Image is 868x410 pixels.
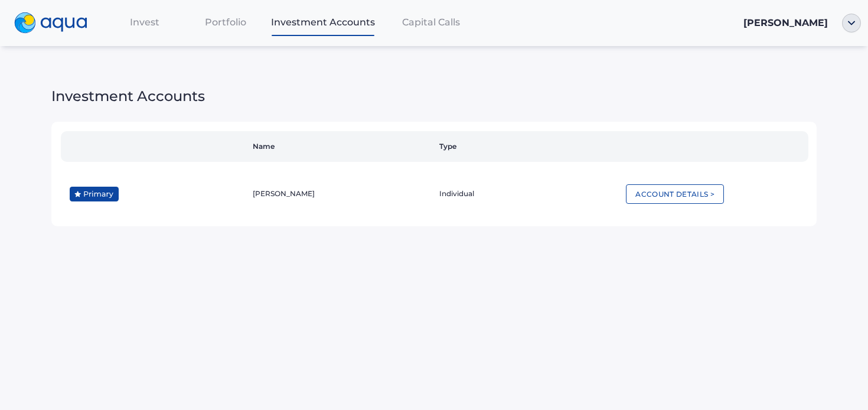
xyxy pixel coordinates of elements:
[402,17,460,28] span: Capital Calls
[185,10,266,34] a: Portfolio
[130,17,159,28] span: Invest
[380,10,482,34] a: Capital Calls
[51,85,817,108] span: Investment Accounts
[626,184,724,204] button: Account Details >
[205,17,246,28] span: Portfolio
[271,17,375,28] span: Investment Accounts
[14,12,87,34] img: logo
[842,14,861,32] img: ellipse
[266,10,380,34] a: Investment Accounts
[248,171,435,217] td: [PERSON_NAME]
[104,10,185,34] a: Invest
[435,131,621,162] th: Type
[248,131,435,162] th: Name
[435,171,621,217] td: Individual
[7,9,104,37] a: logo
[70,187,118,201] img: primary-account-indicator
[743,17,828,28] span: [PERSON_NAME]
